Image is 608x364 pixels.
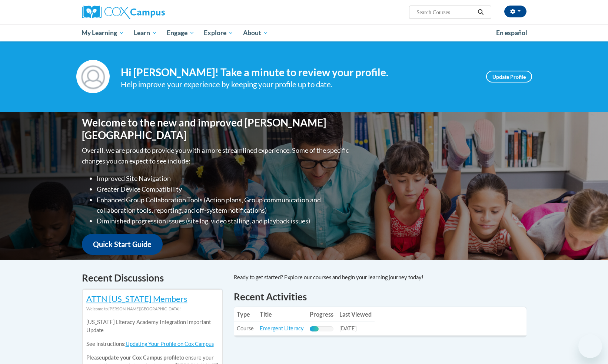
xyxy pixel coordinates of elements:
[97,184,350,195] li: Greater Device Compatibility
[491,25,532,41] a: En español
[339,325,356,331] span: [DATE]
[97,216,350,226] li: Diminished progression issues (site lag, video stalling, and playback issues)
[134,28,157,37] span: Learn
[82,6,223,19] a: Cox Campus
[126,341,214,347] a: Updating Your Profile on Cox Campus
[496,29,527,37] span: En español
[97,173,350,184] li: Improved Site Navigation
[307,307,336,322] th: Progress
[82,271,223,285] h4: Recent Discussions
[71,24,538,41] div: Main menu
[204,28,233,37] span: Explore
[257,307,307,322] th: Title
[578,334,602,358] iframe: Button to launch messaging window
[77,24,129,41] a: My Learning
[336,307,375,322] th: Last Viewed
[234,290,526,303] h1: Recent Activities
[162,24,199,41] a: Engage
[243,28,268,37] span: About
[486,71,532,82] a: Update Profile
[86,294,187,304] a: ATTN [US_STATE] Members
[199,24,238,41] a: Explore
[82,28,124,37] span: My Learning
[129,24,162,41] a: Learn
[238,24,273,41] a: About
[97,195,350,216] li: Enhanced Group Collaboration Tools (Action plans, Group communication and collaboration tools, re...
[121,66,475,79] h4: Hi [PERSON_NAME]! Take a minute to review your profile.
[234,307,257,322] th: Type
[76,60,110,93] img: Profile Image
[82,145,350,166] p: Overall, we are proud to provide you with a more streamlined experience. Some of the specific cha...
[86,318,218,334] p: [US_STATE] Literacy Academy Integration Important Update
[167,28,195,37] span: Engage
[82,234,163,255] a: Quick Start Guide
[416,8,475,17] input: Search Courses
[82,117,350,141] h1: Welcome to the new and improved [PERSON_NAME][GEOGRAPHIC_DATA]
[102,354,179,361] b: update your Cox Campus profile
[121,78,475,91] div: Help improve your experience by keeping your profile up to date.
[260,325,304,331] a: Emergent Literacy
[237,325,254,331] span: Course
[82,6,165,19] img: Cox Campus
[475,8,486,17] button: Search
[310,326,319,331] div: Progress, %
[86,305,218,313] div: Welcome to [PERSON_NAME][GEOGRAPHIC_DATA]!
[504,6,526,17] button: Account Settings
[86,340,218,348] p: See instructions:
